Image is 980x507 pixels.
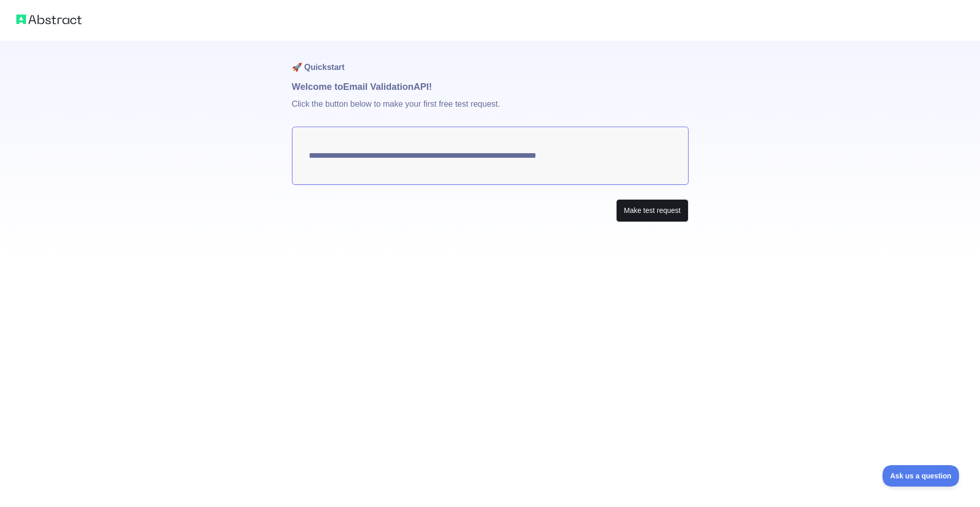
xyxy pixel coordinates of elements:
[292,41,689,80] h1: 🚀 Quickstart
[16,12,82,27] img: Abstract logo
[883,465,960,487] iframe: Toggle Customer Support
[616,199,688,222] button: Make test request
[292,94,689,127] p: Click the button below to make your first free test request.
[292,80,689,94] h1: Welcome to Email Validation API!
